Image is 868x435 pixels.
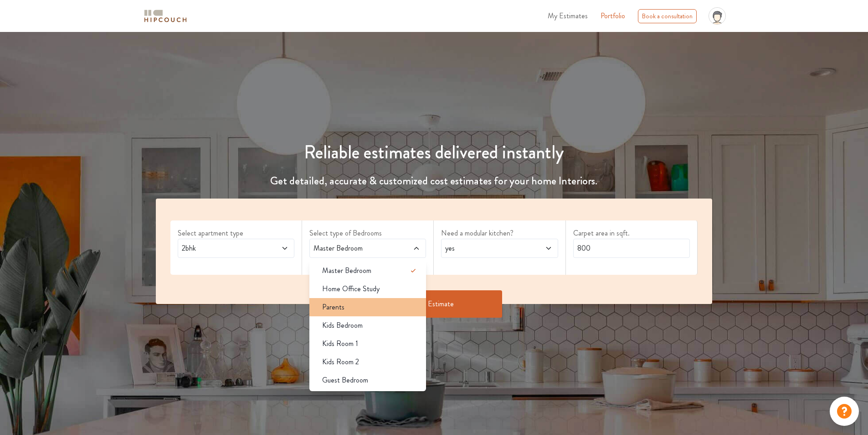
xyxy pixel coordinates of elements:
div: select 1 more room(s) [309,258,426,267]
img: logo-horizontal.svg [143,8,188,24]
span: Kids Bedroom [322,320,363,331]
label: Select apartment type [178,228,294,239]
button: Get Estimate [365,290,502,318]
h1: Reliable estimates delivered instantly [150,142,718,163]
span: Master Bedroom [322,265,371,276]
span: Home Office Study [322,283,380,294]
span: Kids Room 2 [322,356,359,367]
span: Guest Bedroom [322,375,368,386]
span: logo-horizontal.svg [143,6,188,26]
span: My Estimates [548,10,588,21]
input: Enter area sqft [573,239,690,258]
a: Portfolio [601,10,625,21]
span: yes [443,243,525,254]
span: Parents [322,302,344,313]
span: Master Bedroom [312,243,393,254]
h4: Get detailed, accurate & customized cost estimates for your home Interiors. [150,174,718,188]
label: Carpet area in sqft. [573,228,690,239]
span: 2bhk [180,243,262,254]
label: Need a modular kitchen? [441,228,558,239]
div: Book a consultation [638,9,697,23]
label: Select type of Bedrooms [309,228,426,239]
span: Kids Room 1 [322,338,358,349]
